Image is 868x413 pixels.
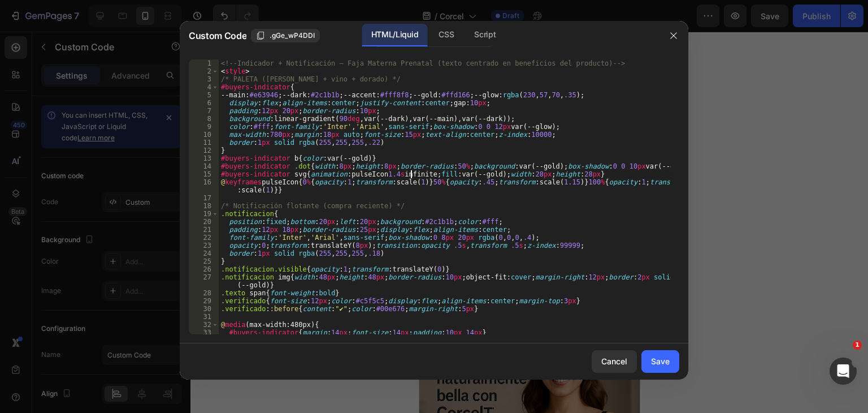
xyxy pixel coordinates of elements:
div: 17 [189,194,219,202]
button: Save [641,350,679,373]
div: 30 [189,305,219,313]
div: 28 [189,289,219,297]
div: 22 [189,234,219,242]
div: 16 [189,178,219,194]
div: [PERSON_NAME] [72,102,148,115]
div: Custom Code [14,195,62,205]
div: 5 [189,91,219,99]
span: ✨ Dr. Melaxin Peel Shot: reduce poros y marcas, aporta luminosidad [12,249,209,261]
div: 27 [189,273,219,289]
b: Comentarios NUEVOS [34,29,94,51]
div: Script [465,24,505,46]
div: 26 [189,265,219,273]
div: Save [651,355,670,367]
div: 4 [189,83,219,91]
div: 33 [189,329,219,337]
div: de clientes satisfechos con Dr. Melaxin [6,25,214,56]
div: 31 [189,313,219,321]
div: HTML/Liquid [362,24,427,46]
img: Paola S. con piel luminosa gracias a Dr. Melaxin [97,70,124,97]
div: 2 [189,67,219,75]
div: 19 [189,210,219,218]
div: 11 [189,139,219,147]
span: .gGe_wP4DDI [270,31,315,41]
div: ✅ Compra verificada [78,184,142,194]
div: 18 [189,202,219,210]
div: 9 [189,123,219,131]
div: 23 [189,242,219,249]
div: 24 [189,249,219,257]
div: 7 [189,107,219,115]
div: “Piel más luminosa y suave sin resecar. ¡El combo con Resveratrol me encantó!” [14,160,207,182]
div: 1 [189,59,219,67]
div: 14 [189,162,219,170]
div: 📍 [GEOGRAPHIC_DATA] [67,118,154,129]
iframe: Intercom live chat [830,358,857,385]
div: 32 [189,321,219,329]
button: Cancel [592,350,637,373]
div: 21 [189,226,219,234]
div: 15 [189,170,219,178]
div: 8 [189,115,219,123]
div: 13 [189,154,219,162]
div: 10 [189,131,219,139]
div: 6 [189,99,219,107]
div: 12 [189,147,219,154]
div: 🕒 Ayer [98,130,123,140]
div: Cancel [601,355,627,367]
span: ⭐ [21,35,30,46]
div: 5 estrellas [89,143,131,155]
div: CSS [429,24,463,46]
div: 20 [189,218,219,226]
div: 3 [189,75,219,83]
span: 1 [853,341,862,350]
button: .gGe_wP4DDI [251,29,320,42]
div: 25 [189,257,219,265]
div: 29 [189,297,219,305]
span: Custom Code [189,29,246,42]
